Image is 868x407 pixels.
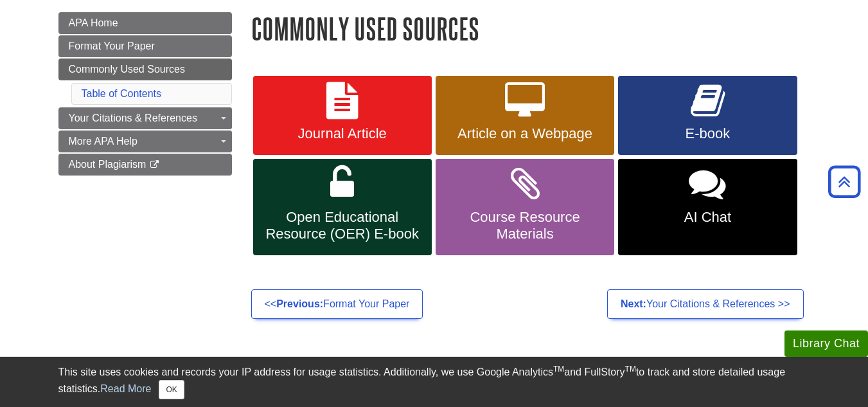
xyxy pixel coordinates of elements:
a: Open Educational Resource (OER) E-book [253,159,432,255]
a: E-book [618,76,797,156]
span: About Plagiarism [69,159,146,170]
button: Close [159,380,184,399]
span: AI Chat [628,209,787,226]
sup: TM [625,365,636,374]
a: Read More [100,383,151,394]
a: Format Your Paper [58,35,232,57]
button: Library Chat [784,330,868,357]
sup: TM [553,365,564,374]
span: Article on a Webpage [445,125,605,142]
span: E-book [628,125,787,142]
a: Article on a Webpage [436,76,614,156]
div: This site uses cookies and records your IP address for usage statistics. Additionally, we use Goo... [58,365,810,399]
a: Table of Contents [82,88,162,99]
span: Format Your Paper [69,41,155,51]
span: Course Resource Materials [445,209,605,242]
strong: Next: [621,298,646,309]
a: <<Previous:Format Your Paper [251,289,423,319]
span: Your Citations & References [69,113,197,123]
a: More APA Help [58,131,232,152]
div: Guide Page Menu [58,12,232,176]
a: Commonly Used Sources [58,59,232,80]
h1: Commonly Used Sources [251,12,810,45]
strong: Previous: [276,298,323,309]
a: About Plagiarism [58,154,232,176]
a: Your Citations & References [58,107,232,129]
a: Next:Your Citations & References >> [607,289,804,319]
a: Course Resource Materials [436,159,614,255]
span: Journal Article [263,125,422,142]
span: More APA Help [69,136,137,147]
span: Commonly Used Sources [69,64,185,75]
a: AI Chat [618,159,797,255]
span: Open Educational Resource (OER) E-book [263,209,422,242]
a: Back to Top [824,173,865,190]
i: This link opens in a new window [149,161,160,169]
span: APA Home [69,17,118,28]
a: Journal Article [253,76,432,156]
a: APA Home [58,12,232,34]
